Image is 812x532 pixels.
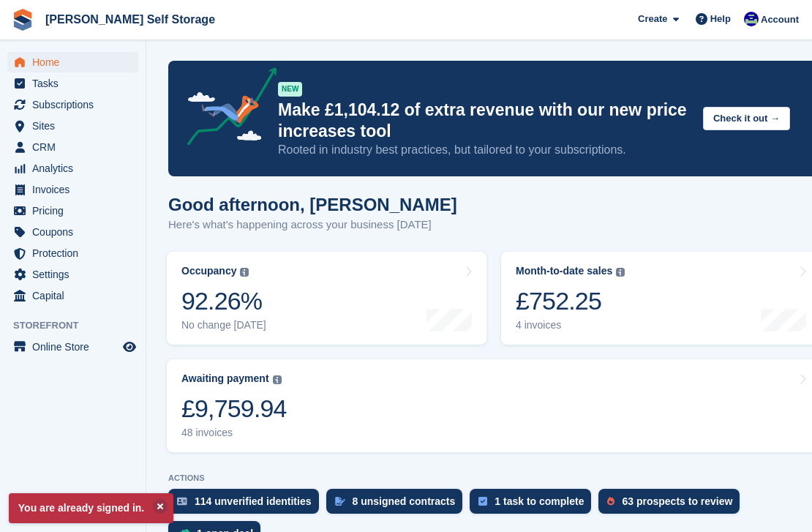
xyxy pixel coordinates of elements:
[638,12,667,26] span: Create
[335,497,345,506] img: contract_signature_icon-13c848040528278c33f63329250d36e43548de30e8caae1d1a13099fd9432cc5.svg
[13,318,146,333] span: Storefront
[181,372,269,385] div: Awaiting payment
[32,94,120,115] span: Subscriptions
[616,268,625,277] img: icon-info-grey-7440780725fd019a000dd9b08b2336e03edf1995a4989e88bcd33f0948082b44.svg
[32,73,120,94] span: Tasks
[181,265,236,277] div: Occupancy
[195,495,312,507] div: 114 unverified identities
[516,319,625,331] div: 4 invoices
[278,142,691,158] p: Rooted in industry best practices, but tailored to your subscriptions.
[7,243,138,263] a: menu
[32,222,120,242] span: Coupons
[7,73,138,94] a: menu
[32,158,120,179] span: Analytics
[32,179,120,200] span: Invoices
[9,493,173,523] p: You are already signed in.
[7,285,138,306] a: menu
[121,338,138,356] a: Preview store
[598,489,747,521] a: 63 prospects to review
[181,394,287,424] div: £9,759.94
[32,243,120,263] span: Protection
[168,217,457,233] p: Here's what's happening across your business [DATE]
[32,264,120,285] span: Settings
[353,495,456,507] div: 8 unsigned contracts
[478,497,487,506] img: task-75834270c22a3079a89374b754ae025e5fb1db73e45f91037f5363f120a921f8.svg
[7,337,138,357] a: menu
[168,195,457,214] h1: Good afternoon, [PERSON_NAME]
[7,264,138,285] a: menu
[32,52,120,72] span: Home
[175,67,277,151] img: price-adjustments-announcement-icon-8257ccfd72463d97f412b2fc003d46551f7dbcb40ab6d574587a9cd5c0d94...
[516,265,612,277] div: Month-to-date sales
[607,497,614,506] img: prospect-51fa495bee0391a8d652442698ab0144808aea92771e9ea1ae160a38d050c398.svg
[32,201,120,221] span: Pricing
[32,285,120,306] span: Capital
[7,52,138,72] a: menu
[177,497,187,506] img: verify_identity-adf6edd0f0f0b5bbfe63781bf79b02c33cf7c696d77639b501bdc392416b5a36.svg
[32,137,120,157] span: CRM
[32,337,120,357] span: Online Store
[181,427,287,439] div: 48 invoices
[273,375,282,384] img: icon-info-grey-7440780725fd019a000dd9b08b2336e03edf1995a4989e88bcd33f0948082b44.svg
[240,268,249,277] img: icon-info-grey-7440780725fd019a000dd9b08b2336e03edf1995a4989e88bcd33f0948082b44.svg
[622,495,732,507] div: 63 prospects to review
[40,7,221,31] a: [PERSON_NAME] Self Storage
[744,12,759,26] img: Justin Farthing
[516,286,625,316] div: £752.25
[7,222,138,242] a: menu
[761,12,799,27] span: Account
[326,489,470,521] a: 8 unsigned contracts
[7,94,138,115] a: menu
[7,137,138,157] a: menu
[181,319,266,331] div: No change [DATE]
[181,286,266,316] div: 92.26%
[32,116,120,136] span: Sites
[7,116,138,136] a: menu
[7,201,138,221] a: menu
[7,179,138,200] a: menu
[168,489,326,521] a: 114 unverified identities
[495,495,584,507] div: 1 task to complete
[710,12,731,26] span: Help
[703,107,790,131] button: Check it out →
[167,252,486,345] a: Occupancy 92.26% No change [DATE]
[7,158,138,179] a: menu
[278,82,302,97] div: NEW
[278,100,691,142] p: Make £1,104.12 of extra revenue with our new price increases tool
[12,9,34,31] img: stora-icon-8386f47178a22dfd0bd8f6a31ec36ba5ce8667c1dd55bd0f319d3a0aa187defe.svg
[470,489,598,521] a: 1 task to complete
